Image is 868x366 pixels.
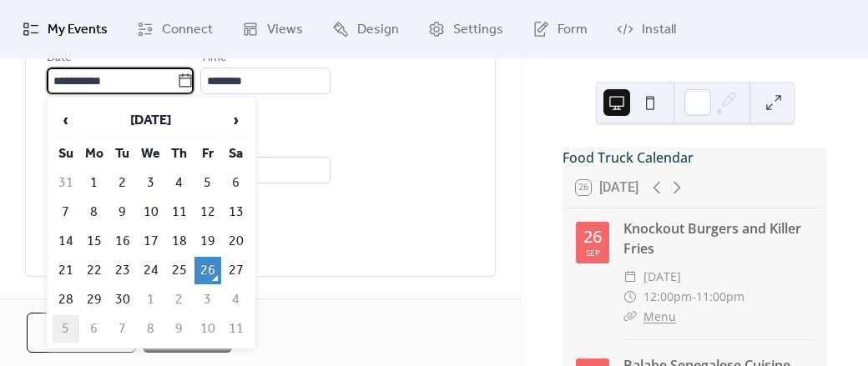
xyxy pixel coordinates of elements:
td: 27 [223,257,250,284]
th: Fr [194,140,221,168]
td: 10 [194,315,221,343]
a: Form [520,7,600,52]
span: Form [558,20,588,40]
span: Connect [162,20,213,40]
td: 5 [53,315,79,343]
td: 10 [138,198,164,226]
td: 23 [109,257,136,284]
span: Design [357,20,399,40]
div: Sep [586,248,600,257]
div: Food Truck Calendar [563,148,827,168]
th: Tu [109,140,136,168]
td: 30 [109,286,136,313]
td: 24 [138,257,164,284]
div: 26 [583,228,602,245]
a: Views [230,7,315,52]
td: 4 [223,286,250,313]
span: - [692,287,696,307]
td: 20 [223,228,250,255]
td: 12 [194,198,221,226]
th: Mo [81,140,108,168]
td: 19 [194,228,221,255]
span: 12:00pm [643,287,692,307]
span: Settings [453,20,503,40]
a: Connect [124,7,225,52]
a: Design [320,7,411,52]
td: 2 [109,169,136,197]
button: Cancel [27,313,136,353]
td: 7 [53,198,79,226]
td: 22 [81,257,108,284]
th: We [138,140,164,168]
span: ‹ [53,103,78,137]
td: 4 [166,169,193,197]
a: Install [604,7,689,52]
th: Sa [223,140,250,168]
td: 14 [53,228,79,255]
th: Su [53,140,79,168]
span: › [224,103,249,137]
a: Menu [643,308,676,324]
span: Date [47,48,72,68]
td: 29 [81,286,108,313]
th: [DATE] [81,103,221,138]
td: 9 [166,315,193,343]
td: 25 [166,257,193,284]
td: 1 [81,169,108,197]
td: 26 [194,257,221,284]
th: Th [166,140,193,168]
td: 3 [194,286,221,313]
td: 15 [81,228,108,255]
span: [DATE] [643,267,681,287]
td: 5 [194,169,221,197]
span: Install [642,20,676,40]
span: Time [200,48,227,68]
td: 2 [166,286,193,313]
a: My Events [10,7,120,52]
td: 21 [53,257,79,284]
td: 6 [223,169,250,197]
td: 1 [138,286,164,313]
span: 11:00pm [696,287,744,307]
td: 16 [109,228,136,255]
td: 31 [53,169,79,197]
td: 11 [223,315,250,343]
span: My Events [48,20,108,40]
a: Knockout Burgers and Killer Fries [623,219,801,258]
td: 8 [138,315,164,343]
div: ​ [623,307,637,327]
div: ​ [623,267,637,287]
td: 6 [81,315,108,343]
a: Settings [416,7,516,52]
td: 8 [81,198,108,226]
td: 18 [166,228,193,255]
td: 11 [166,198,193,226]
td: 28 [53,286,79,313]
td: 3 [138,169,164,197]
td: 17 [138,228,164,255]
span: Views [267,20,303,40]
td: 13 [223,198,250,226]
td: 9 [109,198,136,226]
td: 7 [109,315,136,343]
div: ​ [623,287,637,307]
